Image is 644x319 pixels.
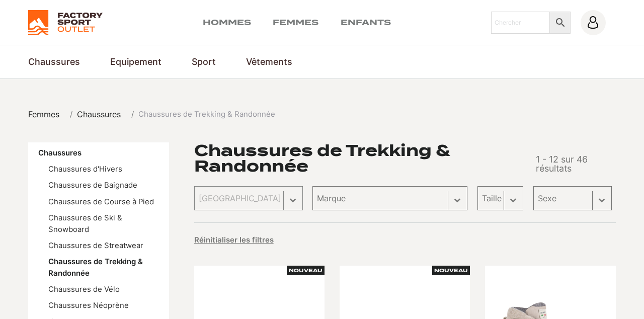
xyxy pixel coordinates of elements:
[77,109,121,119] span: Chaussures
[110,55,162,69] a: Equipement
[192,55,216,69] a: Sport
[28,108,65,120] a: Femmes
[77,108,127,120] a: Chaussures
[246,55,292,69] a: Vêtements
[48,181,137,190] a: Chaussures de Baignade
[341,17,391,29] a: Enfants
[28,108,275,120] nav: breadcrumbs
[48,197,154,206] a: Chaussures de Course à Pied
[48,165,122,174] a: Chaussures d'Hivers
[273,17,318,29] a: Femmes
[194,142,526,174] h1: Chaussures de Trekking & Randonnée
[28,10,102,35] img: Factory Sport Outlet
[48,241,143,250] a: Chaussures de Streatwear
[28,55,80,69] a: Chaussures
[48,285,120,294] a: Chaussures de Vélo
[48,257,143,277] a: Chaussures de Trekking & Randonnée
[138,109,275,120] span: Chaussures de Trekking & Randonnée
[491,12,550,34] input: Chercher
[48,213,122,233] a: Chaussures de Ski & Snowboard
[28,109,59,119] span: Femmes
[38,148,82,157] a: Chaussures
[48,301,129,310] a: Chaussures Néoprène
[203,17,251,29] a: Hommes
